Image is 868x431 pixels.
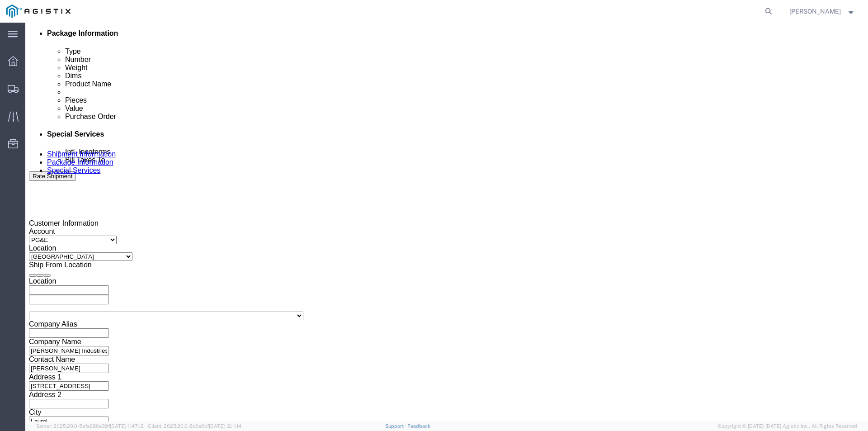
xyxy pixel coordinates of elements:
button: [PERSON_NAME] [789,6,856,17]
span: Server: 2025.20.0-5efa686e39f [36,423,144,429]
span: [DATE] 11:47:12 [110,423,144,429]
img: logo [6,5,71,18]
span: Dax Yoder [789,6,841,16]
iframe: FS Legacy Container [25,23,868,422]
span: Client: 2025.20.0-8c6e0cf [148,423,241,429]
span: [DATE] 12:11:14 [209,423,241,429]
a: Support [385,423,408,429]
span: Copyright © [DATE]-[DATE] Agistix Inc., All Rights Reserved [718,422,857,430]
a: Feedback [407,423,430,429]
